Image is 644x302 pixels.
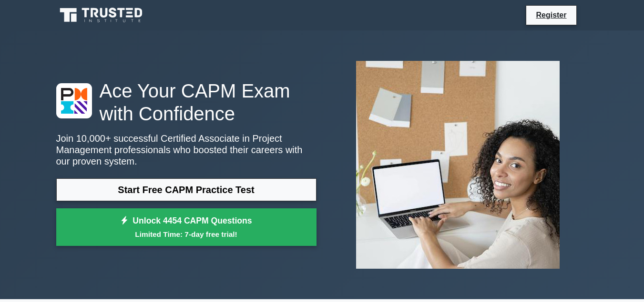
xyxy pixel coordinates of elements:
[56,178,317,201] a: Start Free CAPM Practice Test
[530,9,572,21] a: Register
[68,229,305,240] small: Limited Time: 7-day free trial!
[56,133,317,167] p: Join 10,000+ successful Certified Associate in Project Management professionals who boosted their...
[56,208,317,246] a: Unlock 4454 CAPM QuestionsLimited Time: 7-day free trial!
[56,79,317,125] h1: Ace Your CAPM Exam with Confidence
